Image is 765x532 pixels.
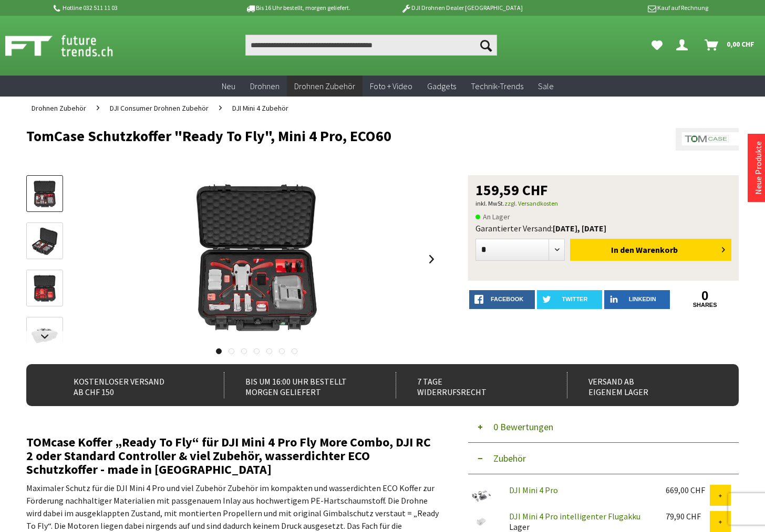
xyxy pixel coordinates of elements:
p: inkl. MwSt. [475,197,731,210]
button: In den Warenkorb [570,239,731,261]
a: Foto + Video [363,76,420,97]
p: Hotline 032 511 11 03 [51,2,215,14]
div: Versand ab eigenem Lager [567,372,718,398]
span: Warenkorb [636,244,678,255]
div: Bis um 16:00 Uhr bestellt Morgen geliefert [224,372,375,398]
span: DJI Mini 4 Zubehör [232,103,288,113]
a: Drohnen Zubehör [287,76,363,97]
span: 0,00 CHF [727,36,754,52]
a: Neue Produkte [753,141,763,195]
b: [DATE], [DATE] [553,223,606,233]
img: DJI Mini 4 Pro [468,485,494,506]
img: TomCase Schutzkoffer "Ready To Fly", Mini 4 Pro, ECO60 [172,175,340,343]
span: In den [611,244,634,255]
a: Gadgets [420,76,463,97]
img: Shop Futuretrends - zur Startseite wechseln [5,33,136,59]
a: DJI Mini 4 Pro [509,485,558,495]
span: An Lager [475,210,510,223]
p: DJI Drohnen Dealer [GEOGRAPHIC_DATA] [380,2,544,14]
span: Drohnen [250,81,280,91]
h2: TOMcase Koffer „Ready To Fly“ für DJI Mini 4 Pro Fly More Combo, DJI RC 2 oder Standard Controlle... [26,435,439,476]
span: Technik-Trends [471,81,523,91]
span: Foto + Video [370,81,412,91]
span: Drohnen Zubehör [294,81,355,91]
img: DJI Mini 4 Pro intelligenter Flugakku [468,511,494,532]
button: Zubehör [468,443,739,474]
a: 0 [672,290,738,302]
div: Lager [501,511,658,532]
a: LinkedIn [604,290,670,309]
span: DJI Consumer Drohnen Zubehör [110,103,209,113]
button: 0 Bewertungen [468,411,739,443]
span: 159,59 CHF [475,183,548,197]
h1: TomCase Schutzkoffer "Ready To Fly", Mini 4 Pro, ECO60 [26,128,596,144]
a: Technik-Trends [463,76,531,97]
a: DJI Mini 4 Zubehör [227,97,294,120]
img: TomCase [676,128,739,151]
a: Meine Favoriten [646,35,668,56]
span: facebook [491,296,523,302]
button: Suchen [475,35,497,56]
a: facebook [469,290,535,309]
div: Garantierter Versand: [475,223,731,233]
a: Warenkorb [700,35,760,56]
img: Vorschau: TomCase Schutzkoffer "Ready To Fly", Mini 4 Pro, ECO60 [29,179,60,209]
span: Drohnen Zubehör [32,103,86,113]
a: Drohnen [243,76,287,97]
a: shares [672,302,738,308]
p: Bis 16 Uhr bestellt, morgen geliefert. [215,2,379,14]
a: DJI Consumer Drohnen Zubehör [105,97,214,120]
div: 669,00 CHF [666,485,709,495]
a: DJI Mini 4 Pro intelligenter Flugakku [509,511,640,522]
a: zzgl. Versandkosten [504,199,558,207]
a: Drohnen Zubehör [26,97,91,120]
a: Dein Konto [672,35,696,56]
a: Neu [214,76,243,97]
span: Gadgets [427,81,456,91]
div: 7 Tage Widerrufsrecht [396,372,546,398]
input: Produkt, Marke, Kategorie, EAN, Artikelnummer… [245,35,497,56]
a: twitter [537,290,603,309]
span: Sale [538,81,554,91]
div: 79,90 CHF [666,511,709,522]
span: twitter [562,296,588,302]
span: Neu [222,81,235,91]
a: Sale [531,76,561,97]
div: Kostenloser Versand ab CHF 150 [53,372,203,398]
span: LinkedIn [629,296,656,302]
p: Kauf auf Rechnung [544,2,708,14]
